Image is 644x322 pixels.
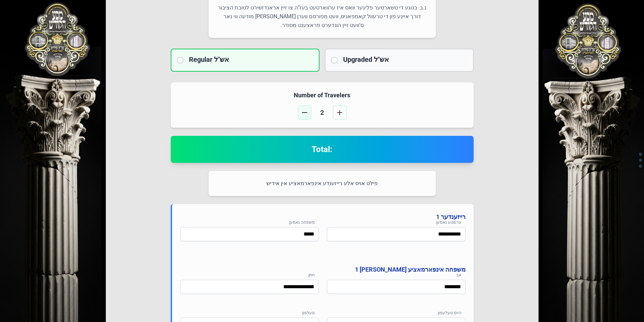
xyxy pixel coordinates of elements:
h4: Number of Travelers [179,91,466,100]
h4: רייזענדער 1 [180,212,466,222]
h4: משפחה אינפארמאציע [PERSON_NAME] 1 [180,265,466,274]
p: נ.ב. בנוגע די טשארטער פליגער וואס איז ערווארטעט בעז"ה צו זיין אראנדזשירט לטובת הציבור דורך איינע ... [217,3,428,30]
span: 2 [314,108,330,117]
p: פילט אויס אלע רייזענדע אינפארמאציע אין אידיש [217,179,428,188]
h2: Regular אש"ל [189,55,313,64]
h2: Upgraded אש"ל [343,55,468,64]
h2: Total: [179,144,466,155]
